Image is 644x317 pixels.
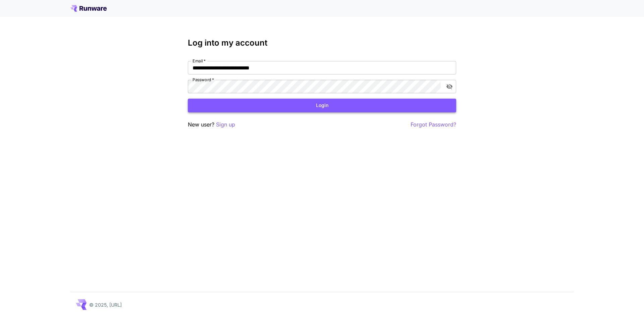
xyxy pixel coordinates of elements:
label: Password [193,77,214,83]
h3: Log into my account [188,38,456,48]
button: toggle password visibility [443,81,455,93]
button: Login [188,99,456,112]
p: New user? [188,120,235,129]
p: © 2025, [URL] [89,301,122,308]
label: Email [193,58,206,64]
button: Sign up [216,120,235,129]
button: Forgot Password? [411,120,456,129]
